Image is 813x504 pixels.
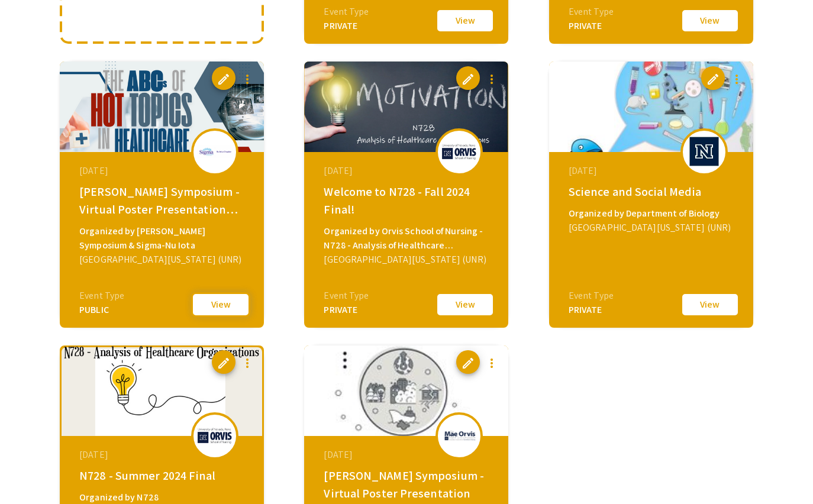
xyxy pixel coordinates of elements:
[324,183,492,218] div: Welcome to N728 - Fall 2024 Final!
[240,356,254,370] mat-icon: more_vert
[324,5,369,19] div: Event Type
[79,253,247,267] div: [GEOGRAPHIC_DATA][US_STATE] (UNR)
[217,72,231,86] span: edit
[324,164,492,178] div: [DATE]
[569,164,737,178] div: [DATE]
[197,427,233,444] img: n728-summer-2024-final_eventLogo_00b3a1_.png
[569,221,737,235] div: [GEOGRAPHIC_DATA][US_STATE] (UNR)
[324,303,369,317] div: PRIVATE
[212,66,235,90] button: edit
[485,356,499,370] mat-icon: more_vert
[435,8,495,33] button: View
[240,72,254,86] mat-icon: more_vert
[549,62,753,152] img: science-and-social-media_eventCoverPhoto_c38812__thumb.jpg
[569,303,614,317] div: PRIVATE
[324,448,492,462] div: [DATE]
[60,62,264,152] img: mae-orvis-2025-virtual-poster-presentation_eventCoverPhoto_d12d76__thumb.png
[569,183,737,201] div: Science and Social Media
[324,19,369,33] div: PRIVATE
[79,224,247,253] div: Organized by [PERSON_NAME] Symposium & Sigma-Nu Iota
[569,289,614,303] div: Event Type
[706,72,720,86] span: edit
[79,289,124,303] div: Event Type
[79,183,247,218] div: [PERSON_NAME] Symposium - Virtual Poster Presentation 2025
[79,467,247,484] div: N728 - Summer 2024 Final
[60,345,264,436] img: n728-summer-2024-final_eventCoverPhoto_c78c58__thumb.png
[569,5,614,19] div: Event Type
[680,8,740,33] button: View
[456,350,480,374] button: edit
[324,467,492,502] div: [PERSON_NAME] Symposium - Virtual Poster Presentation
[569,19,614,33] div: PRIVATE
[701,66,725,90] button: edit
[79,303,124,317] div: PUBLIC
[456,66,480,90] button: edit
[441,143,477,160] img: welcome-to-n728-fall-2024-final_eventLogo_bcd6dd_.png
[304,345,508,436] img: mae-orvis-symposium-virtual-poster-presentation_eventCoverPhoto_dec467__thumb.jpg
[324,289,369,303] div: Event Type
[212,350,235,374] button: edit
[569,206,737,221] div: Organized by Department of Biology
[197,146,233,159] img: mae-orvis-2025-virtual-poster-presentation_eventLogo_8bbcb7_.png
[435,292,495,317] button: View
[79,164,247,178] div: [DATE]
[324,253,492,267] div: [GEOGRAPHIC_DATA][US_STATE] (UNR)
[324,224,492,253] div: Organized by Orvis School of Nursing - N728 - Analysis of Healthcare Organizations
[9,451,50,495] iframe: Chat
[686,137,722,166] img: science-and-social-media_eventLogo_10157b_.jpg
[485,72,499,86] mat-icon: more_vert
[461,72,475,86] span: edit
[79,448,247,462] div: [DATE]
[304,62,508,152] img: welcome-to-n728-fall-2024-final_eventCoverPhoto_ad452f__thumb.png
[680,292,740,317] button: View
[461,356,475,370] span: edit
[217,356,231,370] span: edit
[191,292,250,317] button: View
[730,72,744,86] mat-icon: more_vert
[441,430,477,442] img: mae-orvis-symposium-virtual-poster-presentation_eventLogo_c4c32b_.png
